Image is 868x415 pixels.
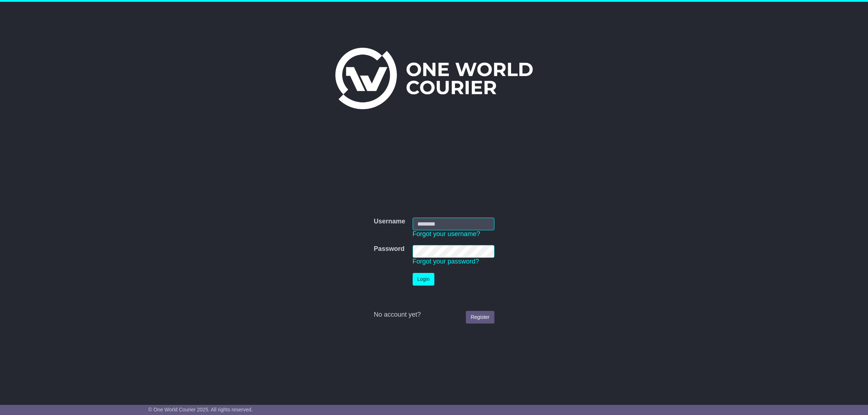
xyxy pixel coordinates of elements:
[374,311,494,319] div: No account yet?
[413,273,434,286] button: Login
[148,407,253,412] span: © One World Courier 2025. All rights reserved.
[374,218,405,226] label: Username
[374,245,404,253] label: Password
[413,258,479,265] a: Forgot your password?
[466,311,494,324] a: Register
[413,230,480,238] a: Forgot your username?
[335,48,533,109] img: One World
